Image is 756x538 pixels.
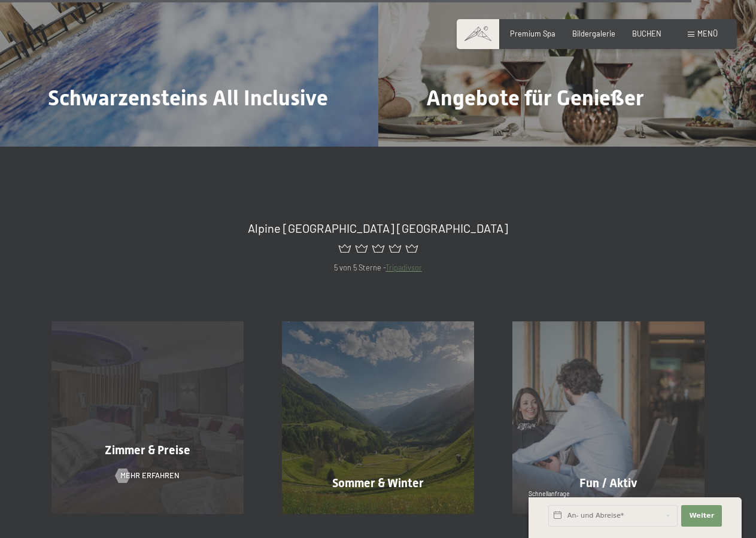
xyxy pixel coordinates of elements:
a: Bildergalerie [572,29,615,38]
span: Schwarzensteins All Inclusive [48,86,328,111]
span: Mehr erfahren [120,470,180,481]
span: Angebote für Genießer [426,86,644,111]
span: Sommer & Winter [332,476,424,490]
span: Weiter [689,511,714,521]
p: 5 von 5 Sterne - [51,262,705,273]
a: Tripadivsor [385,263,422,272]
button: Weiter [681,505,722,527]
a: Wellnesshotel Südtirol SCHWARZENSTEIN - Wellnessurlaub in den Alpen, Wandern und Wellness Sommer ... [263,321,493,513]
span: Schnellanfrage [529,490,570,497]
span: Menü [697,29,718,38]
a: Premium Spa [510,29,555,38]
span: Zimmer & Preise [105,443,190,457]
span: Alpine [GEOGRAPHIC_DATA] [GEOGRAPHIC_DATA] [248,221,508,235]
a: BUCHEN [632,29,661,38]
span: Fun / Aktiv [579,476,637,490]
a: Wellnesshotel Südtirol SCHWARZENSTEIN - Wellnessurlaub in den Alpen, Wandern und Wellness Fun / A... [493,321,724,513]
a: Wellnesshotel Südtirol SCHWARZENSTEIN - Wellnessurlaub in den Alpen, Wandern und Wellness Zimmer ... [32,321,263,513]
